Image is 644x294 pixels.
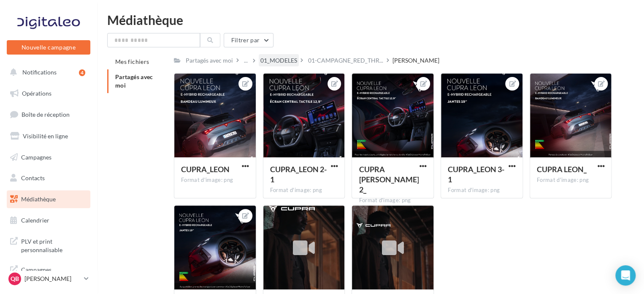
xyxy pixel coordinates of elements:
[270,187,338,194] div: Format d'image: png
[5,63,89,81] button: Notifications 4
[5,85,92,102] a: Opérations
[22,111,70,118] span: Boîte de réception
[5,127,92,145] a: Visibilité en ligne
[7,40,90,55] button: Nouvelle campagne
[21,236,87,254] span: PLV et print personnalisable
[448,187,516,194] div: Format d'image: png
[21,264,87,282] span: Campagnes DataOnDemand
[21,217,49,224] span: Calendrier
[186,56,233,65] div: Partagés avec moi
[537,176,605,184] div: Format d'image: png
[242,55,249,66] div: ...
[5,169,92,187] a: Contacts
[308,56,383,65] span: 01-CAMPAGNE_RED_THR...
[115,73,153,89] span: Partagés avec moi
[224,33,273,47] button: Filtrer par
[22,90,51,97] span: Opérations
[448,165,504,184] span: CUPRA_LEON 3-1
[11,275,19,283] span: QB
[21,195,56,203] span: Médiathèque
[270,165,327,184] span: CUPRA_LEON 2-1
[107,14,634,26] div: Médiathèque
[392,56,439,65] div: [PERSON_NAME]
[115,58,149,65] span: Mes fichiers
[181,165,230,174] span: CUPRA_LEON
[5,261,92,286] a: Campagnes DataOnDemand
[537,165,587,174] span: CUPRA LEON_
[7,271,90,287] a: QB [PERSON_NAME]
[5,232,92,257] a: PLV et print personnalisable
[21,153,51,160] span: Campagnes
[359,197,427,204] div: Format d'image: png
[24,275,81,283] p: [PERSON_NAME]
[5,148,92,166] a: Campagnes
[181,176,249,184] div: Format d'image: png
[21,174,45,181] span: Contacts
[260,56,297,65] div: 01_MODELES
[5,105,92,124] a: Boîte de réception
[5,190,92,208] a: Médiathèque
[22,69,57,76] span: Notifications
[359,165,419,194] span: CUPRA LEON 2_
[23,132,68,140] span: Visibilité en ligne
[79,69,85,76] div: 4
[615,265,636,286] div: Open Intercom Messenger
[5,212,92,229] a: Calendrier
